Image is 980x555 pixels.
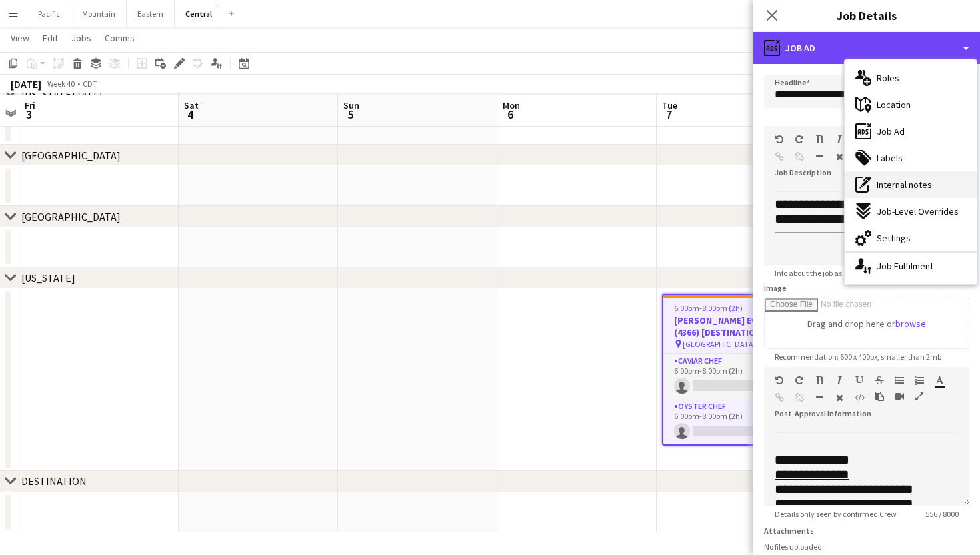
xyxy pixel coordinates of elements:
span: 6:00pm-8:00pm (2h) [674,303,743,313]
span: Labels [877,152,903,164]
a: View [5,29,35,47]
a: Comms [99,29,140,47]
h3: Job Details [753,7,980,24]
button: Horizontal Line [815,151,824,162]
span: 6 [501,107,520,122]
a: Jobs [66,29,97,47]
button: Clear Formatting [835,151,844,162]
label: Attachments [764,526,814,536]
span: 556 / 8000 [915,509,969,519]
span: Fri [25,99,35,111]
button: HTML Code [855,392,864,403]
div: [DATE] [11,77,41,91]
button: Redo [795,375,804,386]
span: Mon [503,99,520,111]
span: [GEOGRAPHIC_DATA] ([GEOGRAPHIC_DATA], [GEOGRAPHIC_DATA]) [683,339,777,349]
app-card-role: Caviar Chef7A0/16:00pm-8:00pm (2h) [663,354,810,399]
span: Roles [877,72,899,84]
div: DESTINATION [21,474,87,488]
span: Edit [43,32,58,44]
button: Bold [815,134,824,145]
span: 7 [660,107,677,122]
div: [US_STATE] (ATL) [21,87,102,101]
button: Bold [815,375,824,386]
button: Mountain [71,1,127,27]
span: Tue [662,99,677,111]
button: Fullscreen [915,391,924,402]
span: Details only seen by confirmed Crew [764,509,907,519]
button: Eastern [127,1,175,27]
a: Edit [37,29,63,47]
button: Underline [855,375,864,386]
button: Italic [835,375,844,386]
span: Comms [105,32,135,44]
button: Redo [795,134,804,145]
div: No files uploaded. [764,542,969,552]
span: Week 40 [44,79,77,89]
span: Recommendation: 600 x 400px, smaller than 2mb [764,352,952,362]
span: Sat [184,99,199,111]
button: Italic [835,134,844,145]
div: CDT [83,79,97,89]
button: Horizontal Line [815,392,824,403]
span: Job Ad [877,125,905,137]
span: Sun [343,99,359,111]
h3: [PERSON_NAME] Events (4366) [DESTINATION - [GEOGRAPHIC_DATA], [GEOGRAPHIC_DATA]] [663,314,810,338]
span: Settings [877,232,911,244]
span: 5 [341,107,359,122]
span: 3 [23,107,35,122]
span: Location [877,99,911,111]
button: Paste as plain text [875,391,884,402]
div: [US_STATE] [21,271,75,284]
span: Job-Level Overrides [877,205,959,217]
app-card-role: Oyster Chef1A0/16:00pm-8:00pm (2h) [663,399,810,444]
span: 4 [182,107,199,122]
span: Info about the job as a whole [764,268,881,278]
span: Jobs [71,32,91,44]
span: View [11,32,29,44]
button: Central [175,1,223,27]
div: Job Ad [753,32,980,64]
span: Internal notes [877,179,932,191]
button: Strikethrough [875,375,884,386]
div: [GEOGRAPHIC_DATA] [21,149,121,162]
button: Ordered List [915,375,924,386]
button: Text Color [935,375,944,386]
div: [GEOGRAPHIC_DATA] [21,210,121,223]
button: Insert video [895,391,904,402]
button: Undo [775,375,784,386]
button: Clear Formatting [835,392,844,403]
app-job-card: 6:00pm-8:00pm (2h)0/2[PERSON_NAME] Events (4366) [DESTINATION - [GEOGRAPHIC_DATA], [GEOGRAPHIC_DA... [662,294,811,446]
button: Unordered List [895,375,904,386]
button: Pacific [27,1,71,27]
button: Undo [775,134,784,145]
div: Job Fulfilment [845,253,977,279]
